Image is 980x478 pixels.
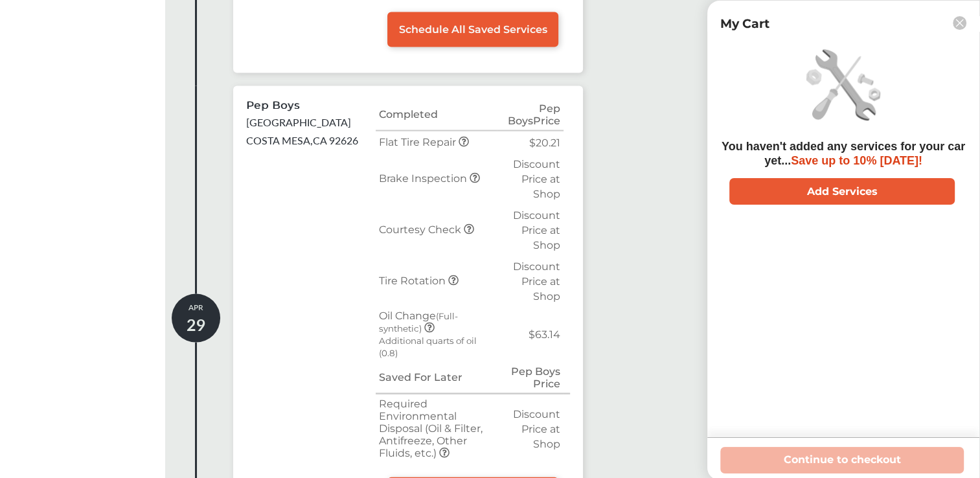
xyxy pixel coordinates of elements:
[513,408,560,450] span: Discount Price at Shop
[379,136,459,148] span: Flat Tire Repair
[513,158,560,200] span: Discount Price at Shop
[513,209,560,251] span: Discount Price at Shop
[187,313,206,336] span: 29
[791,154,922,167] span: Save up to 10% [DATE]!
[379,223,464,236] span: Courtesy Check
[529,137,560,149] span: $20.21
[379,311,458,334] small: (Full-synthetic)
[379,275,448,287] span: Tire Rotation
[246,115,351,130] p: [GEOGRAPHIC_DATA]
[720,16,769,31] p: My Cart
[529,328,560,341] span: $63.14
[379,398,483,459] span: Required Environmental Disposal (Oil & Filter, Antifreeze, Other Fluids, etc.)
[497,99,564,131] th: Pep Boys Price
[379,310,458,334] span: Oil Change
[399,23,547,36] span: Schedule All Saved Services
[376,362,497,394] th: Saved For Later
[376,99,497,131] th: Completed
[729,178,955,205] button: Add Services
[497,362,564,394] th: Pep Boys Price
[172,302,220,336] p: APR
[379,172,470,185] span: Brake Inspection
[246,133,358,148] p: COSTA MESA , CA 92626
[513,260,560,302] span: Discount Price at Shop
[246,99,300,111] p: Pep Boys
[387,12,558,47] a: Schedule All Saved Services
[722,140,965,167] span: You haven't added any services for your car yet...
[379,336,477,358] small: Additional quarts of oil (0.8)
